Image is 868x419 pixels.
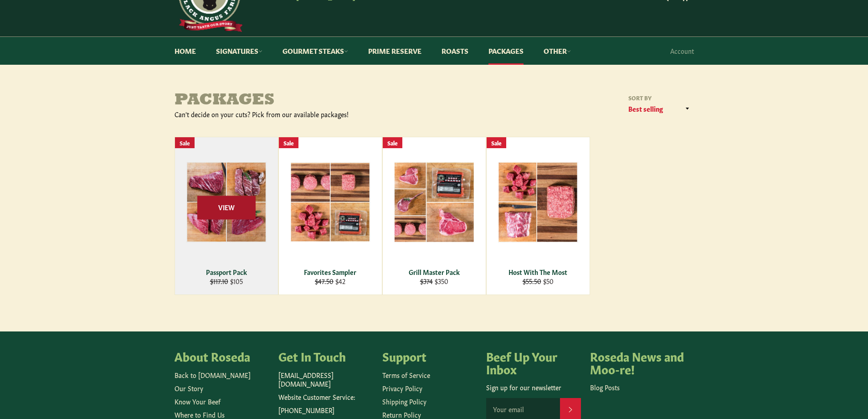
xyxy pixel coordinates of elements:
a: Grill Master Pack Grill Master Pack $374 $350 [382,137,486,295]
a: Host With The Most Host With The Most $55.50 $50 [486,137,590,295]
p: Website Customer Service: [278,393,373,401]
a: Shipping Policy [382,397,426,406]
a: Signatures [207,37,272,65]
h4: Support [382,350,477,362]
div: Sale [383,137,402,149]
s: $55.50 [523,276,541,285]
div: Can't decide on your cuts? Pick from our available packages! [175,110,434,119]
a: Terms of Service [382,370,430,379]
p: [PHONE_NUMBER] [278,406,373,414]
div: Sale [279,137,298,149]
div: $42 [284,277,376,285]
s: $47.50 [315,276,334,285]
h1: Packages [175,92,434,110]
div: Sale [487,137,506,149]
h4: About Roseda [175,350,269,362]
p: Sign up for our newsletter [486,383,581,392]
div: Passport Pack [180,268,272,276]
a: Return Policy [382,410,421,419]
a: Passport Pack Passport Pack $117.10 $105 View [175,137,278,295]
a: Our Story [175,383,203,393]
a: Where to Find Us [175,410,225,419]
h4: Get In Touch [278,350,373,362]
div: Host With The Most [492,268,584,276]
a: Privacy Policy [382,383,422,393]
a: Account [666,37,699,64]
img: Favorites Sampler [290,162,370,242]
a: Other [534,37,580,65]
h4: Roseda News and Moo-re! [590,350,685,375]
div: Grill Master Pack [388,268,480,276]
a: Gourmet Steaks [273,37,357,65]
p: [EMAIL_ADDRESS][DOMAIN_NAME] [278,371,373,388]
a: Blog Posts [590,383,620,392]
a: Back to [DOMAIN_NAME] [175,370,251,379]
span: View [197,196,256,219]
img: Grill Master Pack [394,162,474,243]
img: Host With The Most [498,162,578,243]
a: Packages [479,37,533,65]
a: Home [165,37,205,65]
a: Roasts [432,37,478,65]
a: Know Your Beef [175,397,221,406]
h4: Beef Up Your Inbox [486,350,581,375]
s: $374 [420,276,433,285]
div: $350 [388,277,480,285]
div: $50 [492,277,584,285]
div: Favorites Sampler [284,268,376,276]
a: Favorites Sampler Favorites Sampler $47.50 $42 [278,137,382,295]
label: Sort by [626,94,694,102]
a: Prime Reserve [359,37,431,65]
